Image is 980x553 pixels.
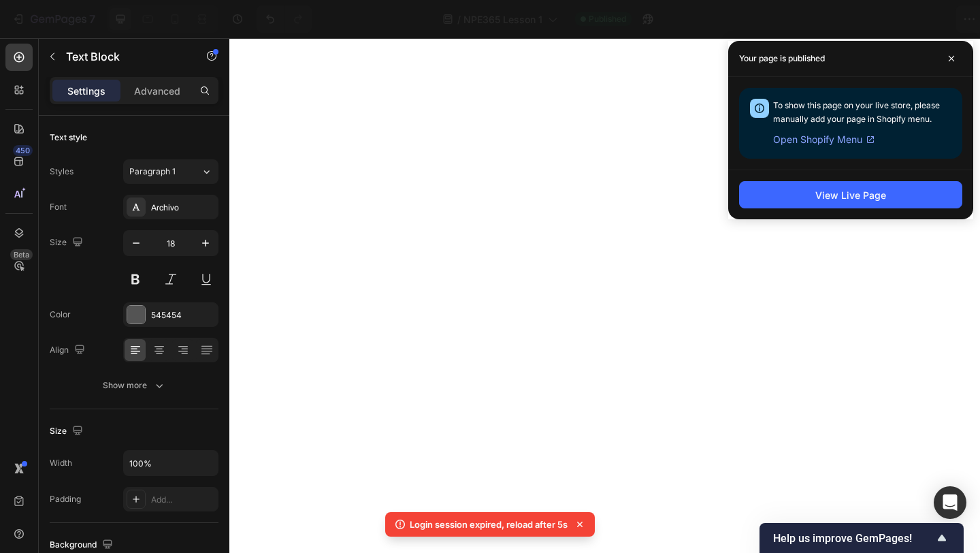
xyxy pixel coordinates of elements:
div: Width [50,457,72,469]
div: Align [50,341,88,360]
p: Your page is published [739,52,825,65]
div: 545454 [151,309,215,321]
div: Styles [50,165,73,178]
span: Help us improve GemPages! [773,532,934,545]
p: Login session expired, reload after 5s [410,518,568,531]
div: Font [50,201,67,213]
input: Auto [124,451,218,475]
span: / [457,12,461,27]
p: Text Block [66,48,182,65]
p: 7 [89,11,95,27]
span: NPE365 Lesson 1 [463,12,542,27]
div: Size [50,234,86,252]
div: Text style [50,131,87,144]
span: Published [589,13,626,25]
p: Advanced [134,84,180,98]
div: View Live Page [815,188,886,202]
button: Paragraph 1 [123,159,218,184]
div: Add... [151,494,215,506]
div: 450 [13,145,33,156]
button: Publish [889,5,947,33]
div: Publish [901,12,935,27]
button: Show survey - Help us improve GemPages! [773,530,950,546]
div: Color [50,309,71,321]
button: Show more [50,373,218,398]
div: Open Intercom Messenger [934,486,966,519]
button: View Live Page [739,181,962,208]
div: Padding [50,493,81,505]
span: To show this page on your live store, please manually add your page in Shopify menu. [773,100,940,124]
button: Save [839,5,884,33]
span: Open Shopify Menu [773,131,862,148]
div: Undo/Redo [257,5,312,33]
div: Size [50,422,86,441]
div: Beta [10,249,33,260]
span: Paragraph 1 [129,165,176,178]
div: Archivo [151,202,215,214]
button: 7 [5,5,101,33]
div: Show more [103,379,166,392]
p: Settings [67,84,105,98]
iframe: Design area [229,38,980,553]
span: Save [851,14,873,25]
